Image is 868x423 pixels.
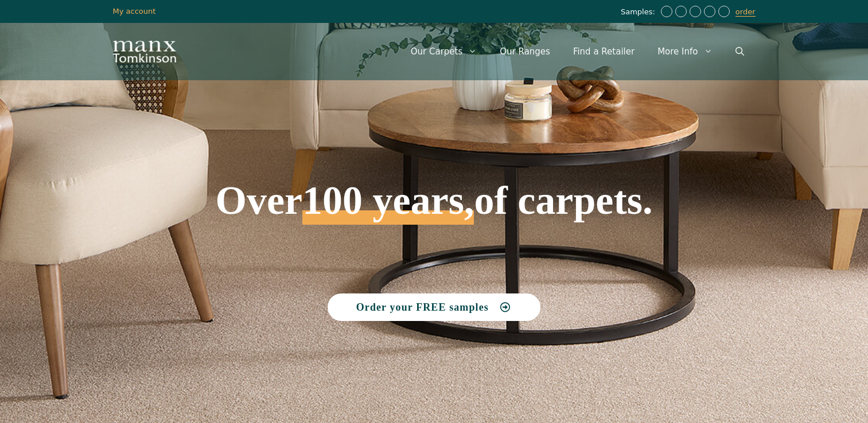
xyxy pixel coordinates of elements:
[488,34,562,69] a: Our Ranges
[621,7,658,17] span: Samples:
[113,97,756,225] h1: Over of carpets.
[113,7,156,15] a: My account
[724,34,756,69] a: Open Search Bar
[399,34,489,69] a: Our Carpets
[735,7,756,17] a: order
[356,302,489,312] span: Order your FREE samples
[302,190,474,225] span: 100 years,
[113,41,176,62] img: Manx Tomkinson
[646,34,723,69] a: More Info
[562,34,646,69] a: Find a Retailer
[399,34,756,69] nav: Primary
[328,293,541,321] a: Order your FREE samples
